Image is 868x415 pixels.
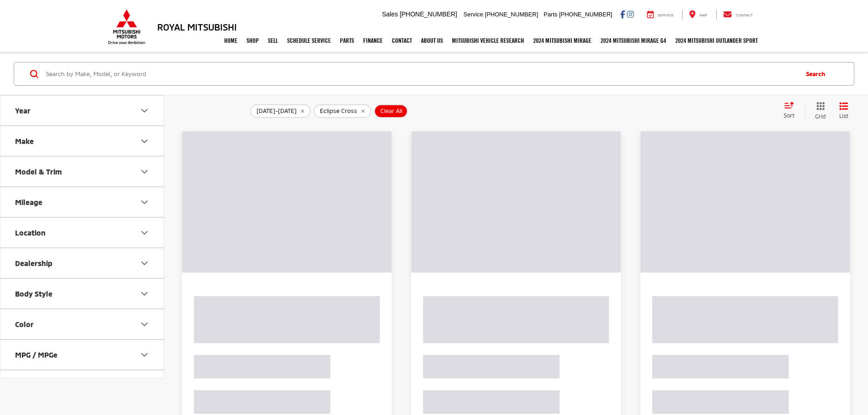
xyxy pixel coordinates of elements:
span: Eclipse Cross [320,108,357,115]
a: Home [220,29,242,52]
button: Select sort value [779,102,805,120]
div: Location [139,227,150,238]
div: Year [15,106,31,115]
span: Service [463,11,483,18]
span: Sales [382,10,398,18]
a: Instagram: Click to visit our Instagram page [627,10,634,18]
a: Schedule Service: Opens in a new tab [282,29,335,52]
div: Model & Trim [139,166,150,177]
span: Grid [815,113,826,120]
h3: Royal Mitsubishi [157,22,237,32]
button: Grid View [805,102,832,120]
div: Dealership [15,259,52,267]
div: Model & Trim [15,167,62,176]
span: List [839,112,848,120]
span: [PHONE_NUMBER] [559,11,612,18]
button: Clear All [374,104,408,118]
span: [DATE]-[DATE] [257,108,297,115]
button: MakeMake [0,126,164,156]
a: 2024 Mitsubishi Mirage [529,29,596,52]
a: 2024 Mitsubishi Outlander SPORT [671,29,762,52]
div: MPG / MPGe [139,349,150,360]
a: Parts: Opens in a new tab [335,29,359,52]
div: Mileage [15,198,42,206]
button: MileageMileage [0,187,164,217]
button: List View [832,102,855,120]
span: Clear All [380,108,402,115]
a: Sell [263,29,282,52]
a: Shop [242,29,263,52]
button: remove 2024-2024 [250,104,311,118]
div: Dealership [139,258,150,269]
a: About Us [416,29,447,52]
button: ColorColor [0,309,164,339]
div: Color [139,319,150,330]
div: Make [15,137,34,145]
span: Parts [544,11,557,18]
input: Search by Make, Model, or Keyword [45,63,797,85]
div: Make [139,136,150,147]
a: Finance [359,29,387,52]
div: Year [139,105,150,116]
div: Body Style [15,289,52,298]
button: MPG / MPGeMPG / MPGe [0,340,164,369]
div: Color [15,320,34,328]
button: Body StyleBody Style [0,279,164,308]
a: Contact [387,29,416,52]
div: MPG / MPGe [15,350,57,359]
button: Search [797,62,838,85]
a: Contact [716,10,760,19]
img: Mitsubishi [106,9,147,45]
a: Facebook: Click to visit our Facebook page [620,10,625,18]
span: Contact [735,13,753,17]
div: Location [15,228,46,237]
button: Cylinder [0,370,164,400]
div: Mileage [139,197,150,208]
button: YearYear [0,96,164,125]
span: Service [658,13,674,17]
button: DealershipDealership [0,248,164,278]
a: Service [640,10,681,19]
button: remove Eclipse%20Cross [313,104,371,118]
span: Sort [784,112,795,118]
button: Model & TrimModel & Trim [0,157,164,186]
button: LocationLocation [0,218,164,247]
div: Body Style [139,288,150,299]
a: Map [682,10,714,19]
a: 2024 Mitsubishi Mirage G4 [596,29,671,52]
span: Map [699,13,707,17]
span: [PHONE_NUMBER] [485,11,538,18]
span: [PHONE_NUMBER] [400,10,457,18]
a: Mitsubishi Vehicle Research [447,29,529,52]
